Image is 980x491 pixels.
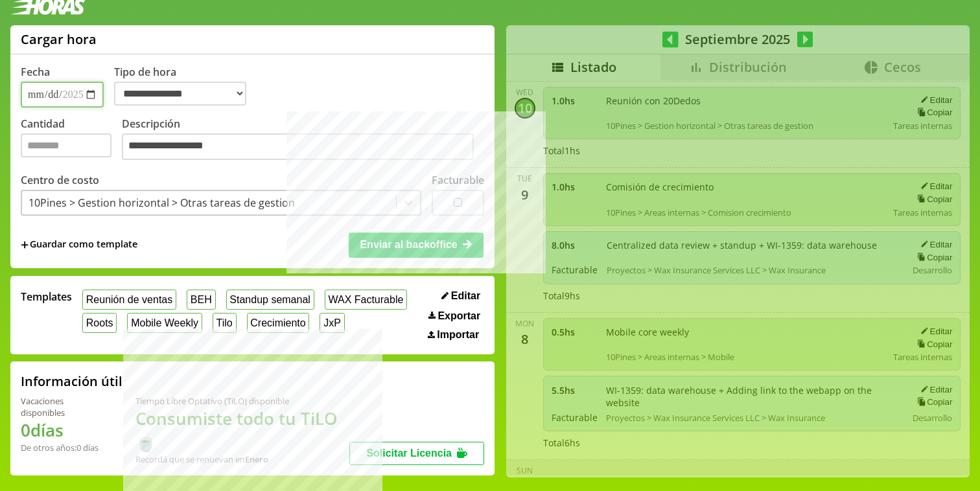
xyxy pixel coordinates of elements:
[349,233,484,257] button: Enviar al backoffice
[247,313,310,333] button: Crecimiento
[187,290,216,310] button: BEH
[21,418,104,442] h1: 0 días
[325,290,407,310] button: WAX Facturable
[432,173,484,187] label: Facturable
[21,238,29,252] span: +
[437,290,484,303] button: Editar
[437,329,479,341] span: Importar
[425,310,484,323] button: Exportar
[451,290,480,302] span: Editar
[21,372,122,390] h2: Información útil
[29,196,295,210] div: 10Pines > Gestion horizontal > Otras tareas de gestion
[226,290,314,310] button: Standup semanal
[122,117,484,164] label: Descripción
[82,290,176,310] button: Reunión de ventas
[21,173,99,187] label: Centro de costo
[135,453,349,465] div: Recordá que se renuevan en
[245,453,268,465] b: Enero
[21,238,137,252] span: +Guardar como template
[21,30,97,48] h1: Cargar hora
[21,290,72,304] span: Templates
[21,133,111,157] input: Cantidad
[213,313,237,333] button: Tilo
[320,313,344,333] button: JxP
[114,65,257,108] label: Tipo de hora
[349,442,484,465] button: Solicitar Licencia
[82,313,117,333] button: Roots
[135,395,349,407] div: Tiempo Libre Optativo (TiLO) disponible
[360,239,457,250] span: Enviar al backoffice
[122,133,474,161] textarea: Descripción
[135,407,349,453] h1: Consumiste todo tu TiLO 🍵
[21,117,122,164] label: Cantidad
[21,65,50,79] label: Fecha
[127,313,202,333] button: Mobile Weekly
[21,442,104,453] div: De otros años: 0 días
[21,395,104,418] div: Vacaciones disponibles
[366,448,452,459] span: Solicitar Licencia
[114,82,246,106] select: Tipo de hora
[437,310,480,322] span: Exportar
